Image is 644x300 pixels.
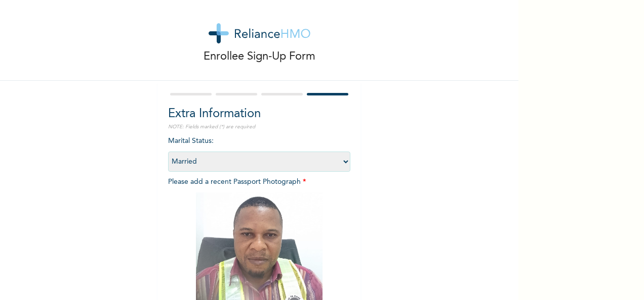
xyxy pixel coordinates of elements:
p: NOTE: Fields marked (*) are required [168,123,350,131]
span: Marital Status : [168,137,350,165]
img: logo [209,23,310,43]
h2: Extra Information [168,105,350,123]
p: Enrollee Sign-Up Form [204,48,315,65]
